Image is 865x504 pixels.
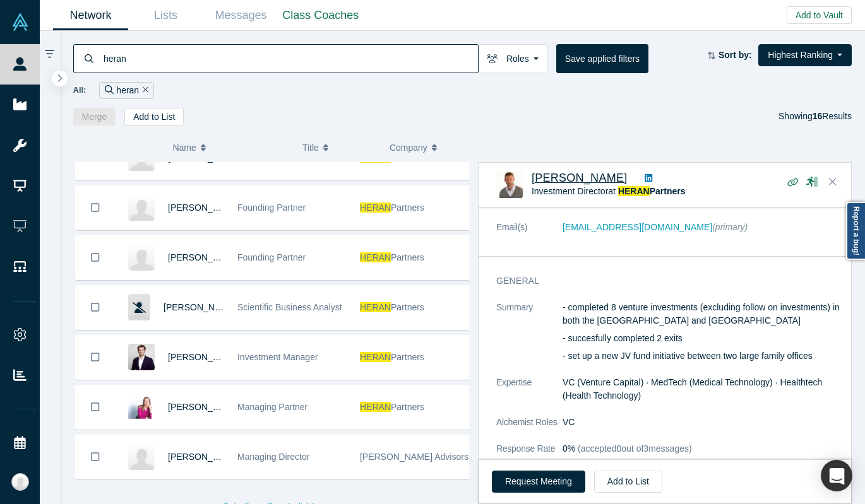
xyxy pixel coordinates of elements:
dt: Response Rate [496,442,563,469]
p: - completed 8 venture investments (excluding follow on investments) in both the [GEOGRAPHIC_DATA]... [563,301,843,327]
strong: 16 [813,111,823,121]
button: Remove Filter [139,83,148,98]
dt: Email(s) [496,221,563,247]
span: [PERSON_NAME] Advisors [360,452,468,462]
img: Raf Roelands's Profile Image [496,172,523,198]
span: (primary) [712,222,748,232]
span: Partners [391,202,424,213]
span: (accepted 0 out of 3 messages) [575,443,691,454]
button: Bookmark [76,435,115,479]
button: Request Meeting [492,471,585,493]
span: HERAN [360,302,391,312]
div: heran [99,82,153,99]
img: Geoffrey D'hondt's Profile Image [128,344,155,370]
dt: Alchemist Roles [496,416,563,442]
span: Title [302,134,319,161]
a: Class Coaches [278,1,363,30]
span: Partners [650,186,686,196]
span: Partners [391,153,424,163]
button: Name [172,134,289,161]
span: HERAN [360,202,391,213]
button: Close [823,172,842,192]
img: Katinka Harsányi's Account [11,473,29,491]
button: Bookmark [76,286,115,329]
button: Bookmark [76,385,115,429]
dd: VC [563,416,843,429]
span: Partners [391,402,424,412]
input: Search by name, title, company, summary, expertise, investment criteria or topics of focus [102,44,478,73]
span: Scientific Business Analyst [237,302,342,312]
div: Showing [778,108,852,126]
img: Alchemist Vault Logo [11,13,29,31]
button: Roles [478,44,547,73]
button: Merge [73,108,116,126]
span: Investment Director at [532,186,686,196]
p: - set up a new JV fund initiative between two large family offices [563,349,843,363]
span: HERAN [618,186,650,196]
a: HERANPartners [618,186,686,196]
a: [PERSON_NAME] [168,452,241,462]
h3: General [496,274,825,288]
span: Founding Partner [237,202,306,213]
strong: Sort by: [719,50,752,60]
span: Managing Partner [237,402,307,412]
span: Name [172,134,196,161]
span: All: [73,84,86,97]
a: [EMAIL_ADDRESS][DOMAIN_NAME] [563,222,712,232]
a: Report a bug! [846,202,865,260]
a: Messages [203,1,278,30]
img: Herman Verrelst's Profile Image [128,244,155,271]
span: Managing Director [237,452,309,462]
p: - succesfully completed 2 exits [563,332,843,345]
span: Partner / CFO [237,153,292,163]
button: Bookmark [76,186,115,230]
dt: Summary [496,301,563,376]
a: [PERSON_NAME] [168,153,241,163]
img: Katleen Vandersmissen's Profile Image [128,394,155,420]
button: Bookmark [76,336,115,379]
span: Company [390,134,427,161]
span: Partners [391,352,424,362]
span: HERAN [360,153,391,163]
span: HERAN [360,252,391,262]
a: Lists [128,1,203,30]
span: HERAN [360,352,391,362]
button: Bookmark [76,236,115,279]
span: Investment Manager [237,352,318,362]
button: Save applied filters [556,44,648,73]
span: HERAN [360,402,391,412]
span: Results [813,111,852,121]
a: [PERSON_NAME] [168,402,241,412]
a: [PERSON_NAME] [168,352,241,362]
button: Add to Vault [787,6,852,24]
button: Add to List [124,108,184,126]
a: [PERSON_NAME] [164,302,236,312]
img: David Choe's Profile Image [128,443,155,470]
dt: Expertise [496,376,563,416]
span: 0% [563,443,575,454]
a: [PERSON_NAME] [532,172,628,184]
a: Network [53,1,128,30]
span: Partners [391,302,424,312]
span: Founding Partner [237,252,306,262]
button: Add to List [594,471,662,493]
img: Annie Vereecken's Profile Image [128,194,155,221]
span: Partners [391,252,424,262]
span: VC (Venture Capital) · MedTech (Medical Technology) · Healthtech (Health Technology) [563,377,822,401]
button: Title [302,134,376,161]
a: [PERSON_NAME] [168,252,241,262]
button: Company [390,134,463,161]
button: Highest Ranking [758,44,852,66]
a: [PERSON_NAME] [168,202,241,213]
